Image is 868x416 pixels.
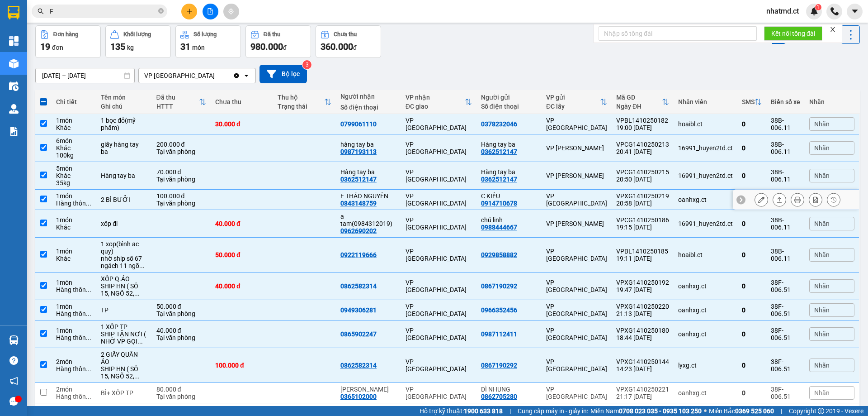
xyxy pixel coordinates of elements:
div: 0867190292 [481,282,517,290]
span: Hỗ trợ kỹ thuật: [420,406,503,416]
span: Cung cấp máy in - giấy in: [518,406,588,416]
div: 19:47 [DATE] [616,286,669,293]
div: 38F-006.51 [771,386,800,400]
div: Hàng tay ba [481,141,537,148]
div: Chưa thu [334,31,357,38]
span: món [192,44,205,51]
div: 1 bọc đỏ(mỹ phẩm) [101,117,147,131]
strong: 0369 525 060 [735,407,774,415]
div: 0365102000 [340,393,377,400]
div: 6 món [56,137,92,144]
img: warehouse-icon [9,104,19,114]
div: 2 GIẤY QUẦN ÁO [101,351,147,365]
span: 980.000 [250,41,283,52]
span: kg [127,44,134,51]
th: Toggle SortBy [737,90,766,114]
div: 19:00 [DATE] [616,124,669,131]
div: VP [GEOGRAPHIC_DATA] [546,358,607,373]
div: 0 [742,330,762,338]
div: 38B-006.11 [771,141,800,155]
span: ... [139,262,145,269]
div: Trạng thái [278,103,324,110]
div: VPBL1410250185 [616,248,669,255]
div: Số điện thoại [481,103,537,110]
img: warehouse-icon [9,335,19,345]
li: Cổ Đạm, xã [GEOGRAPHIC_DATA], [GEOGRAPHIC_DATA] [85,22,378,33]
div: 35 kg [56,179,92,186]
th: Toggle SortBy [273,90,336,114]
div: 0 [742,120,762,128]
div: Tại văn phòng [156,148,206,155]
span: ... [86,365,91,373]
div: VP gửi [546,94,600,101]
div: 20:41 [DATE] [616,148,669,155]
div: 1 món [56,279,92,286]
div: 18:44 [DATE] [616,334,669,341]
div: Đơn hàng [53,31,78,38]
span: aim [228,8,234,14]
th: Toggle SortBy [401,90,476,114]
div: Khác [56,224,92,231]
div: 0962690202 [340,227,377,234]
div: 200.000 đ [156,141,206,148]
input: Nhập số tổng đài [599,26,757,41]
span: search [38,8,44,14]
div: 0 [742,251,762,258]
img: logo-vxr [8,6,19,19]
div: hoaibl.ct [678,251,733,258]
button: file-add [203,4,218,19]
div: SMS [742,98,755,105]
span: 19 [40,41,50,52]
div: Tại văn phòng [156,200,206,207]
div: 0865902247 [340,330,377,338]
span: caret-down [851,7,859,15]
div: C KIỀU [481,192,537,200]
span: plus [186,8,193,14]
div: 38F-006.51 [771,279,800,293]
div: 0862582314 [340,282,377,290]
div: Nhân viên [678,98,733,105]
div: SHIP HN ( SÔ 15, NGÕ 52, ĐƯỜNG QUANG TIẾN, ĐẠI MỖ, NAM TỪ LIÊM ,HÀ NỘI) [101,365,147,380]
div: 16991_huyen2td.ct [678,144,733,152]
div: 0987193113 [340,148,377,155]
span: close [830,26,836,33]
div: VP [GEOGRAPHIC_DATA] [406,248,472,262]
img: phone-icon [830,7,839,15]
div: 1 món [56,216,92,224]
div: VP [GEOGRAPHIC_DATA] [546,192,607,207]
div: 1 BÌ GẠO [101,406,147,413]
div: 0843148759 [340,200,377,207]
button: Đơn hàng19đơn [35,25,101,58]
span: question-circle [9,356,18,365]
div: oanhxg.ct [678,282,733,290]
div: 100.000 đ [215,362,269,369]
div: 50.000 đ [156,303,206,310]
div: E NGUYÊN [340,406,396,413]
div: VP nhận [406,94,465,101]
div: 21:17 [DATE] [616,393,669,400]
svg: open [243,72,250,79]
div: Hàng thông thường [56,200,92,207]
div: DÌ NHUNG [481,386,537,393]
span: Nhãn [814,362,830,369]
div: 38F-006.51 [771,303,800,317]
div: VPXG1410250221 [616,386,669,393]
div: 38F-006.51 [771,327,800,341]
th: Toggle SortBy [152,90,211,114]
div: VPBL1410250182 [616,117,669,124]
span: Nhãn [814,306,830,314]
span: 135 [110,41,125,52]
div: 21:13 [DATE] [616,310,669,317]
span: close-circle [158,8,164,14]
div: 0 [742,220,762,227]
div: Sửa đơn hàng [755,193,768,206]
div: VPXG1410250144 [616,358,669,365]
div: 5 món [56,165,92,172]
div: VPCG1410250186 [616,216,669,224]
span: notification [9,377,18,385]
div: oanhxg.ct [678,196,733,203]
div: 0922119666 [340,251,377,258]
div: VPCG1410250215 [616,168,669,176]
div: 0966352456 [481,306,517,314]
strong: 1900 633 818 [464,407,503,415]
